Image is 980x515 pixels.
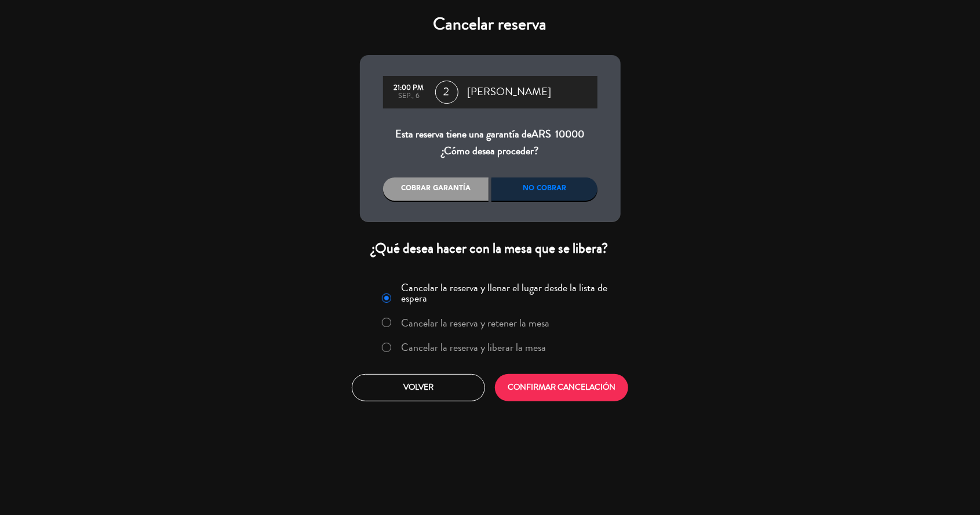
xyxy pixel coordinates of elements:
[383,126,598,160] div: Esta reserva tiene una garantía de ¿Cómo desea proceder?
[389,84,429,92] div: 21:00 PM
[401,342,546,353] label: Cancelar la reserva y liberar la mesa
[401,318,549,328] label: Cancelar la reserva y retener la mesa
[383,177,489,201] div: Cobrar garantía
[556,126,585,142] span: 10000
[401,282,613,303] label: Cancelar la reserva y llenar el lugar desde la lista de espera
[468,84,552,101] span: [PERSON_NAME]
[352,374,485,401] button: Volver
[389,92,429,100] div: sep., 6
[495,374,628,401] button: CONFIRMAR CANCELACIÓN
[491,177,598,201] div: No cobrar
[435,81,458,104] span: 2
[360,240,621,257] div: ¿Qué desea hacer con la mesa que se libera?
[532,126,552,142] span: ARS
[360,14,621,35] h4: Cancelar reserva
